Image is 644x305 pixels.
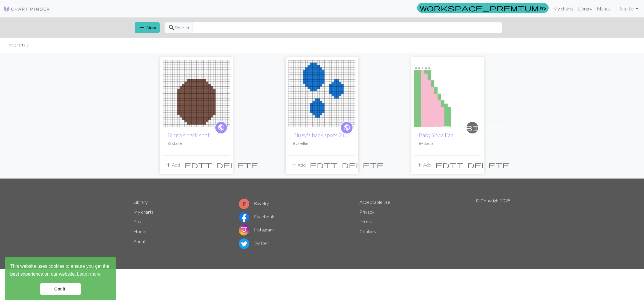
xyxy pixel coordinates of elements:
[10,263,111,279] span: This website uses cookies to ensure you get the best experience on our website.
[360,199,390,205] a: Acceptable use
[476,197,510,250] p: © Copyright 2025
[420,4,538,12] span: workspace_premium
[289,60,355,127] img: Bluey's back spots 2.0
[595,3,614,15] a: Manual
[163,159,182,170] button: Add
[135,22,160,33] button: New
[40,283,81,295] a: dismiss cookie message
[433,159,465,170] button: Edit
[343,122,351,133] i: public
[414,60,481,127] img: Baby Yoda Ear
[435,161,463,168] i: Edit
[465,159,511,170] button: Delete
[360,219,372,224] a: Terms
[416,161,423,169] span: add
[76,270,102,279] a: learn more about cookies
[184,161,212,169] span: edit
[239,212,249,222] img: Facebook logo
[239,240,268,246] a: Twitter
[360,229,376,234] a: Cookies
[239,214,274,219] a: Facebook
[9,42,25,48] li: My charts
[163,60,230,127] img: Bingo's back spot
[165,161,172,169] span: add
[436,122,509,133] i: private
[216,161,258,169] span: delete
[343,123,351,132] span: public
[175,24,189,31] span: Search
[239,225,249,236] img: Instagram logo
[414,90,481,96] a: Baby Yoda Ear
[291,161,298,169] span: add
[134,209,154,215] a: My charts
[436,123,509,132] span: visibility
[239,200,269,206] a: Ravelry
[310,161,338,169] span: edit
[163,90,230,96] a: Bingo's back spot
[419,132,453,138] a: Baby Yoda Ear
[168,24,175,32] span: search
[134,229,146,234] a: Home
[360,209,374,215] a: Privacy
[310,161,338,168] i: Edit
[308,159,340,170] button: Edit
[239,238,249,249] img: Twitter logo
[419,141,476,146] p: By skeltie
[214,159,260,170] button: Delete
[342,161,384,169] span: delete
[293,132,346,138] a: Bluey's back spots 2.0
[551,3,576,15] a: My charts
[340,159,386,170] button: Delete
[134,199,148,205] a: Library
[576,3,595,15] a: Library
[134,238,146,244] a: About
[289,159,308,170] button: Add
[5,257,116,300] div: cookieconsent
[184,161,212,168] i: Edit
[417,3,549,13] a: Pro
[134,219,141,224] a: Pro
[340,121,353,134] a: public
[218,122,225,133] i: public
[435,161,463,169] span: edit
[218,123,225,132] span: public
[467,161,509,169] span: delete
[414,159,433,170] button: Add
[614,3,641,15] a: Hiskeltie
[138,24,145,32] span: add
[168,141,225,146] p: By skeltie
[239,199,249,209] img: Ravelry logo
[168,132,210,138] a: Bingo's back spot
[239,227,274,232] a: Instagram
[215,121,227,134] a: public
[3,6,50,13] img: Logo
[293,141,351,146] p: By skeltie
[182,159,214,170] button: Edit
[289,90,355,96] a: Bluey's back spots 2.0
